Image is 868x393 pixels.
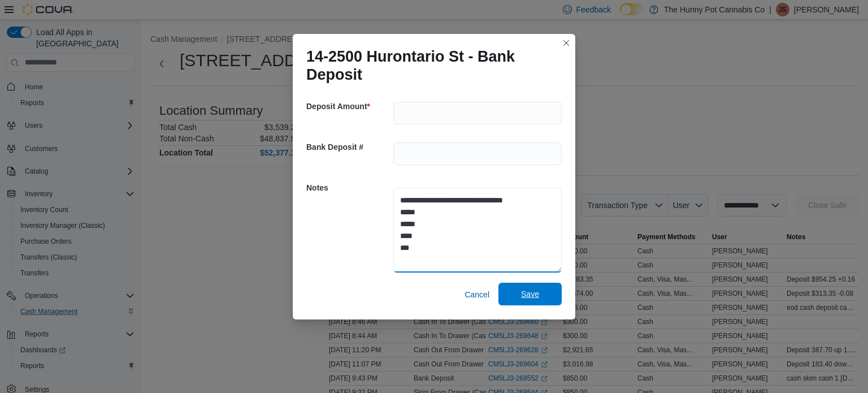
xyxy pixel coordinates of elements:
[460,283,494,306] button: Cancel
[498,283,562,305] button: Save
[306,95,391,118] h5: Deposit Amount
[465,289,489,300] span: Cancel
[521,288,539,300] span: Save
[306,136,391,158] h5: Bank Deposit #
[559,36,573,50] button: Closes this modal window
[306,176,391,199] h5: Notes
[306,47,553,84] h1: 14-2500 Hurontario St - Bank Deposit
